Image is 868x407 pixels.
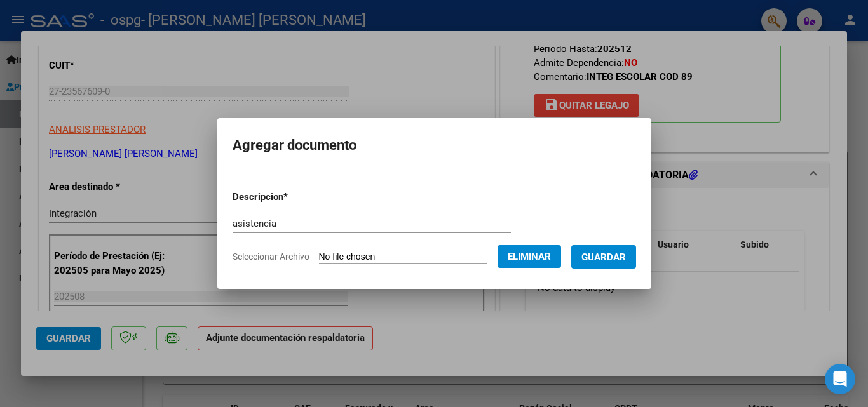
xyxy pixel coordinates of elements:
[581,251,626,263] span: Guardar
[498,245,561,268] button: Eliminar
[825,364,855,394] div: Open Intercom Messenger
[233,251,309,262] span: Seleccionar Archivo
[571,245,636,269] button: Guardar
[233,190,354,204] p: Descripcion
[233,133,636,157] h2: Agregar documento
[508,251,551,262] span: Eliminar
